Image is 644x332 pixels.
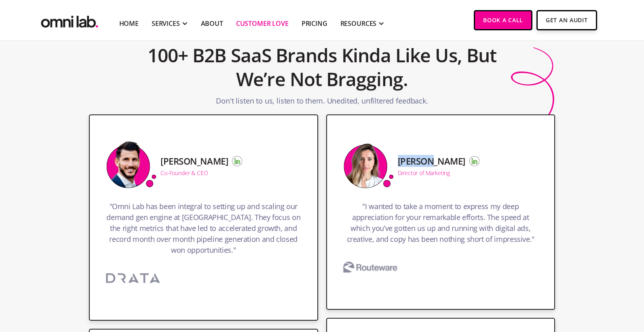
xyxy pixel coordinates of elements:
img: Omni Lab: B2B SaaS Demand Generation Agency [39,10,100,30]
h3: "Omni Lab has been integral to setting up and scaling our demand gen engine at [GEOGRAPHIC_DATA].... [106,201,301,260]
h5: [PERSON_NAME] [160,156,228,166]
iframe: Chat Widget [498,238,644,332]
a: Get An Audit [536,10,597,30]
a: Pricing [302,19,327,28]
a: About [201,19,223,28]
h5: [PERSON_NAME] [398,156,465,166]
a: home [39,10,100,30]
div: Director of Marketing [398,170,450,176]
div: RESOURCES [340,19,377,28]
a: Home [119,19,139,28]
a: Book a Call [474,10,532,30]
div: SERVICES [152,19,180,28]
h3: "I wanted to take a moment to express my deep appreciation for your remarkable efforts. The speed... [343,201,538,249]
h2: 100+ B2B SaaS Brands Kinda Like Us, But We’re Not Bragging. [130,39,515,96]
div: Co-Founder & CEO [160,170,208,176]
p: Don't listen to us, listen to them. Unedited, unfiltered feedback. [216,95,428,110]
a: Customer Love [236,19,289,28]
